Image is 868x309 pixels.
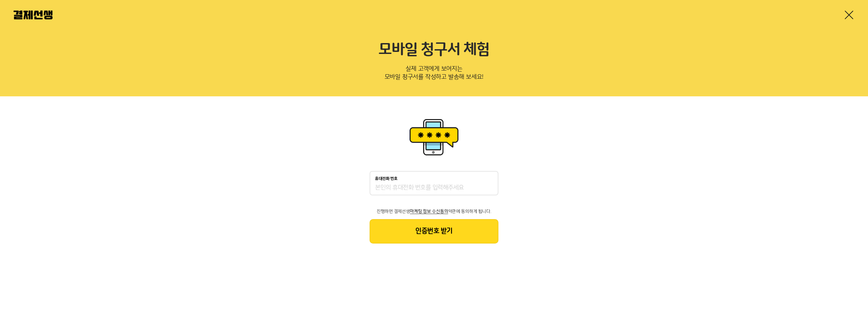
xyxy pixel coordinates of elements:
[410,209,448,214] span: 마케팅 정보 수신동의
[375,176,398,181] p: 휴대전화 번호
[370,219,498,244] button: 인증번호 받기
[370,209,498,214] p: 진행하면 결제선생 약관에 동의하게 됩니다.
[375,184,493,192] input: 휴대전화 번호
[14,11,53,19] img: 결제선생
[407,117,461,157] img: 휴대폰인증 이미지
[14,41,854,59] h2: 모바일 청구서 체험
[14,63,854,85] p: 실제 고객에게 보여지는 모바일 청구서를 작성하고 발송해 보세요!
